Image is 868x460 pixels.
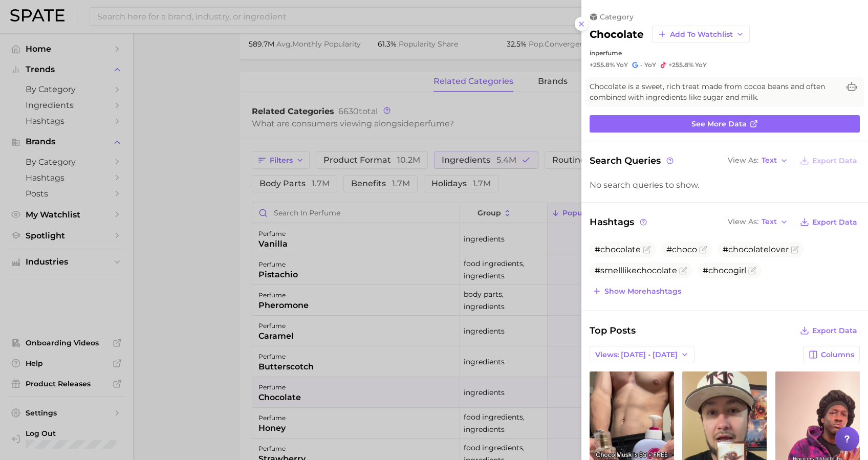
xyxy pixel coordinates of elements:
[640,61,643,69] span: -
[643,246,651,254] button: Flag as miscategorized or irrelevant
[590,115,860,133] a: See more data
[691,120,747,128] span: See more data
[595,266,677,275] span: #smelllikechocolate
[803,346,860,363] button: Columns
[590,61,615,69] span: +255.8%
[695,61,707,69] span: YoY
[595,351,678,359] span: Views: [DATE] - [DATE]
[616,61,628,69] span: YoY
[728,219,758,225] span: View As
[600,12,634,21] span: category
[797,154,860,168] button: Export Data
[723,245,789,254] span: #chocolatelover
[725,215,791,229] button: View AsText
[652,26,750,43] button: Add to Watchlist
[590,215,648,229] span: Hashtags
[762,219,777,225] span: Text
[797,323,860,338] button: Export Data
[699,246,707,254] button: Flag as miscategorized or irrelevant
[762,158,777,163] span: Text
[595,49,622,57] span: perfume
[666,245,697,254] span: #choco
[670,30,733,39] span: Add to Watchlist
[797,215,860,229] button: Export Data
[679,267,687,275] button: Flag as miscategorized or irrelevant
[590,154,675,168] span: Search Queries
[590,49,860,57] div: in
[595,245,641,254] span: #chocolate
[728,158,758,163] span: View As
[748,267,756,275] button: Flag as miscategorized or irrelevant
[791,246,799,254] button: Flag as miscategorized or irrelevant
[703,266,746,275] span: #chocogirl
[590,180,860,190] div: No search queries to show.
[821,351,854,359] span: Columns
[812,157,857,165] span: Export Data
[590,323,636,338] span: Top Posts
[725,154,791,167] button: View AsText
[590,346,695,363] button: Views: [DATE] - [DATE]
[812,326,857,335] span: Export Data
[590,284,684,298] button: Show morehashtags
[668,61,693,69] span: +255.8%
[644,61,656,69] span: YoY
[590,81,839,103] span: Chocolate is a sweet, rich treat made from cocoa beans and often combined with ingredients like s...
[590,28,644,40] h2: chocolate
[604,287,681,296] span: Show more hashtags
[812,218,857,227] span: Export Data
